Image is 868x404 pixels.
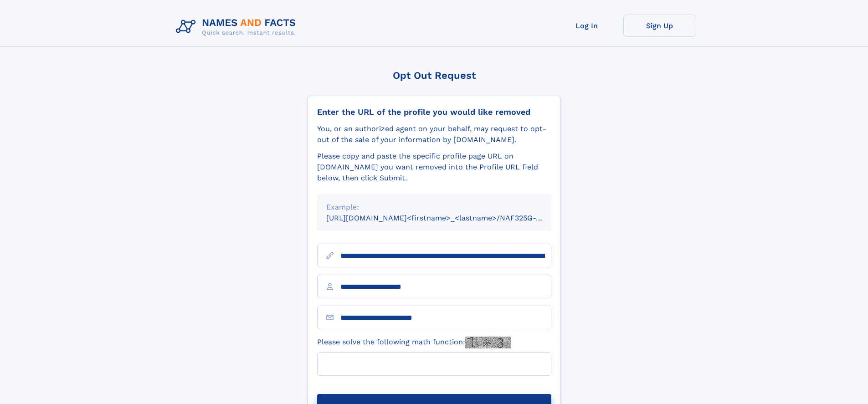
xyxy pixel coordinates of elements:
a: Log In [550,15,623,37]
img: Logo Names and Facts [172,15,303,39]
div: Please copy and paste the specific profile page URL on [DOMAIN_NAME] you want removed into the Pr... [317,151,551,184]
small: [URL][DOMAIN_NAME]<firstname>_<lastname>/NAF325G-xxxxxxxx [326,214,569,222]
div: Enter the URL of the profile you would like removed [317,107,551,117]
label: Please solve the following math function: [317,337,511,348]
a: Sign Up [623,15,696,37]
div: Opt Out Request [308,70,561,81]
div: Example: [326,202,542,213]
div: You, or an authorized agent on your behalf, may request to opt-out of the sale of your informatio... [317,123,551,145]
